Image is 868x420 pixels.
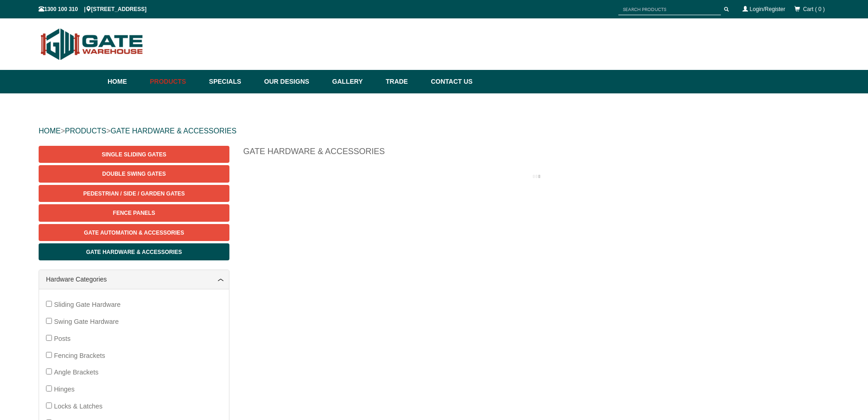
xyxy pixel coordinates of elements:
h1: Gate Hardware & Accessories [243,146,829,162]
span: Pedestrian / Side / Garden Gates [83,190,185,197]
div: > > [39,116,829,146]
a: Contact Us [426,70,473,93]
a: Pedestrian / Side / Garden Gates [39,185,229,202]
input: SEARCH PRODUCTS [618,4,721,15]
span: Double Swing Gates [102,171,166,177]
a: Our Designs [260,70,328,93]
a: Gallery [328,70,381,93]
a: PRODUCTS [65,127,106,135]
span: Cart ( 0 ) [803,6,825,12]
a: Login/Register [750,6,785,12]
span: Single Sliding Gates [102,151,166,158]
a: Single Sliding Gates [39,146,229,163]
span: Gate Hardware & Accessories [86,249,182,255]
span: Fence Panels [113,210,155,216]
span: Posts [54,335,70,342]
span: Angle Brackets [54,368,98,376]
a: HOME [39,127,61,135]
a: Home [108,70,145,93]
a: Specials [205,70,260,93]
a: Products [145,70,205,93]
span: Sliding Gate Hardware [54,301,120,308]
span: 1300 100 310 | [STREET_ADDRESS] [39,6,147,12]
span: Gate Automation & Accessories [84,230,184,236]
a: GATE HARDWARE & ACCESSORIES [110,127,236,135]
a: Gate Hardware & Accessories [39,243,229,260]
span: Swing Gate Hardware [54,318,119,325]
a: Hardware Categories [46,275,222,284]
span: Locks & Latches [54,403,103,410]
a: Trade [381,70,426,93]
a: Gate Automation & Accessories [39,224,229,241]
span: Fencing Brackets [54,352,105,359]
a: Fence Panels [39,204,229,221]
a: Double Swing Gates [39,165,229,182]
img: Gate Warehouse [39,23,146,65]
span: Hinges [54,385,74,393]
img: please_wait.gif [533,174,540,179]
